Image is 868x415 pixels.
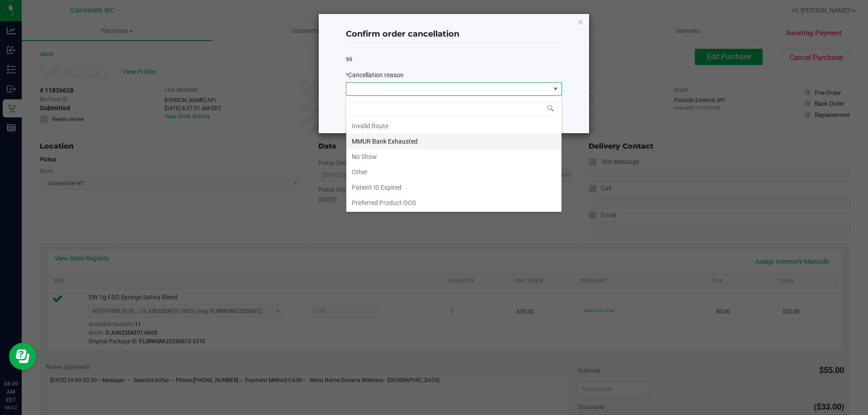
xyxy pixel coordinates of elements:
button: Close [577,16,584,27]
iframe: Resource center [9,343,36,370]
li: No Show [346,149,561,164]
li: MMUR Bank Exhausted [346,134,561,149]
li: Patient ID Expired [346,180,561,195]
span: Cancellation reason [348,71,404,79]
li: Preferred Product OOS [346,195,561,210]
h4: Confirm order cancellation [346,28,562,40]
span: 99 [346,56,352,63]
li: Other [346,164,561,180]
li: Invalid Route [346,118,561,134]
